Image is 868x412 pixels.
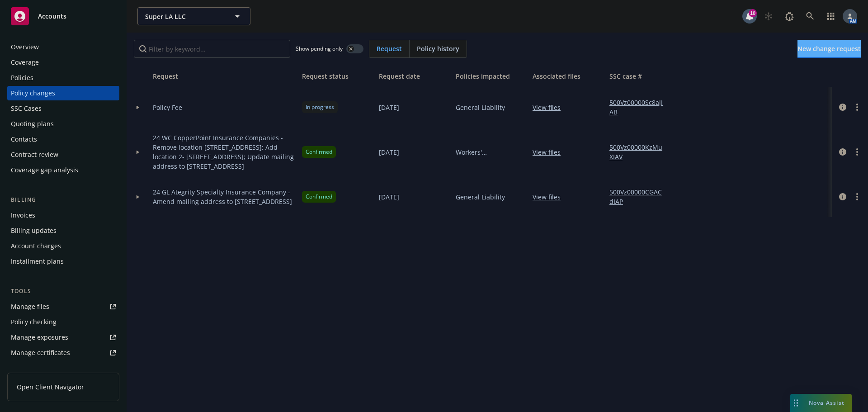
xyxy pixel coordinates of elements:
[11,254,64,269] div: Installment plans
[533,192,568,202] a: View files
[7,195,119,204] div: Billing
[822,7,840,25] a: Switch app
[11,55,39,70] div: Coverage
[7,223,119,238] a: Billing updates
[790,394,802,412] div: Drag to move
[127,176,149,217] div: Toggle Row Expanded
[134,40,290,58] input: Filter by keyword...
[749,9,757,17] div: 10
[375,65,452,87] button: Request date
[11,40,39,54] div: Overview
[145,12,223,21] span: Super LA LLC
[11,346,70,360] div: Manage certificates
[456,71,525,81] div: Policies impacted
[127,87,149,128] div: Toggle Row Expanded
[852,191,863,202] a: more
[11,71,33,85] div: Policies
[7,330,119,345] a: Manage exposures
[7,315,119,329] a: Policy checking
[797,44,861,53] span: New change request
[797,40,861,58] a: New change request
[7,254,119,269] a: Installment plans
[153,187,295,206] span: 24 GL Ategrity Specialty Insurance Company - Amend mailing address to [STREET_ADDRESS]
[609,187,670,206] a: 500Vz00000CGACdIAP
[7,132,119,147] a: Contacts
[153,133,295,171] span: 24 WC CopperPoint Insurance Companies - Remove location [STREET_ADDRESS]; Add location 2- [STREET...
[7,208,119,223] a: Invoices
[606,65,674,87] button: SSC case #
[7,117,119,131] a: Quoting plans
[11,361,57,375] div: Manage claims
[852,102,863,113] a: more
[11,132,37,147] div: Contacts
[809,399,844,407] span: Nova Assist
[7,361,119,375] a: Manage claims
[302,71,372,81] div: Request status
[609,71,670,81] div: SSC case #
[801,7,819,25] a: Search
[417,44,459,53] span: Policy history
[7,40,119,54] a: Overview
[153,103,182,112] span: Policy Fee
[11,147,58,162] div: Contract review
[38,13,66,20] span: Accounts
[7,55,119,70] a: Coverage
[7,147,119,162] a: Contract review
[852,147,863,157] a: more
[609,98,670,117] a: 500Vz00000Sc8ajIAB
[137,7,250,25] button: Super LA LLC
[456,147,525,157] span: Workers' Compensation
[7,163,119,177] a: Coverage gap analysis
[377,44,402,53] span: Request
[17,382,84,392] span: Open Client Navigator
[837,102,848,113] a: circleInformation
[7,239,119,253] a: Account charges
[306,148,332,156] span: Confirmed
[837,147,848,157] a: circleInformation
[306,103,334,111] span: In progress
[379,192,399,202] span: [DATE]
[306,193,332,201] span: Confirmed
[7,4,119,29] a: Accounts
[533,71,602,81] div: Associated files
[153,71,295,81] div: Request
[7,86,119,100] a: Policy changes
[7,71,119,85] a: Policies
[7,101,119,116] a: SSC Cases
[379,103,399,112] span: [DATE]
[780,7,798,25] a: Report a Bug
[7,299,119,314] a: Manage files
[790,394,852,412] button: Nova Assist
[379,71,448,81] div: Request date
[298,65,375,87] button: Request status
[11,163,78,177] div: Coverage gap analysis
[379,147,399,157] span: [DATE]
[533,147,568,157] a: View files
[11,101,42,116] div: SSC Cases
[837,191,848,202] a: circleInformation
[11,223,57,238] div: Billing updates
[11,239,61,253] div: Account charges
[7,287,119,296] div: Tools
[11,315,57,329] div: Policy checking
[11,117,54,131] div: Quoting plans
[456,192,505,202] span: General Liability
[452,65,529,87] button: Policies impacted
[296,45,343,52] span: Show pending only
[7,346,119,360] a: Manage certificates
[533,103,568,112] a: View files
[529,65,606,87] button: Associated files
[11,330,68,345] div: Manage exposures
[149,65,298,87] button: Request
[456,103,505,112] span: General Liability
[11,299,49,314] div: Manage files
[127,128,149,176] div: Toggle Row Expanded
[11,86,55,100] div: Policy changes
[11,208,35,223] div: Invoices
[609,142,670,161] a: 500Vz00000KzMuXIAV
[759,7,778,25] a: Start snowing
